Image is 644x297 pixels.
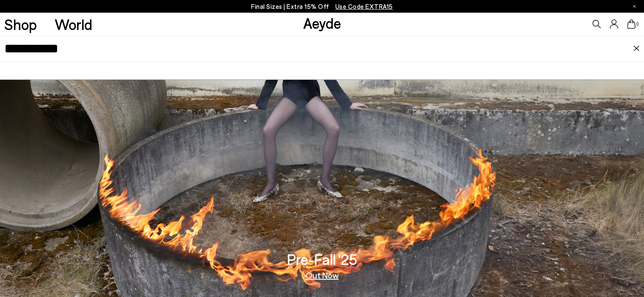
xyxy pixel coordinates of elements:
[627,19,636,29] a: 0
[306,271,339,279] a: Out Now
[251,1,393,12] p: Final Sizes | Extra 15% Off
[636,22,640,27] span: 0
[303,14,341,32] a: Aeyde
[55,17,92,32] a: World
[4,17,37,32] a: Shop
[335,3,393,10] span: Navigate to /collections/ss25-final-sizes
[633,46,640,52] img: close.svg
[287,252,357,267] h3: Pre-Fall '25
